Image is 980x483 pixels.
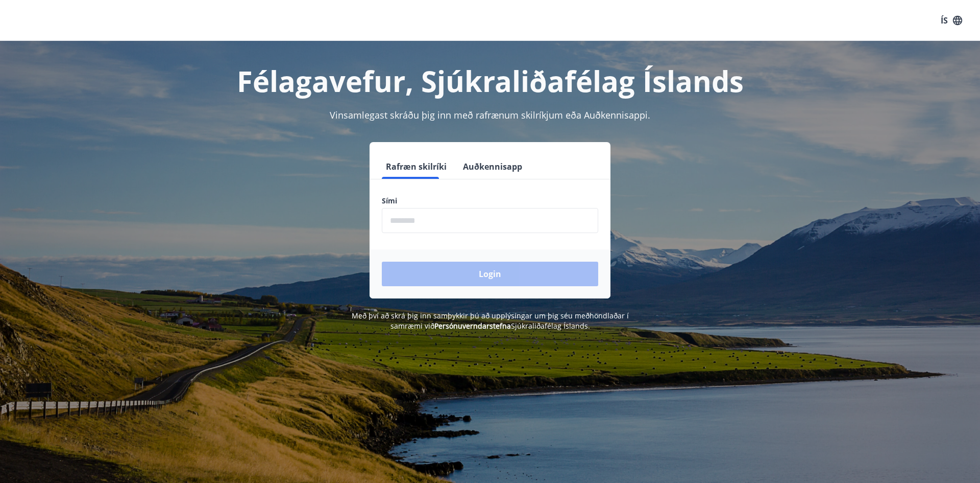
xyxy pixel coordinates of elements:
button: Auðkennisapp [459,154,526,179]
button: Rafræn skilríki [382,154,451,179]
label: Sími [382,196,598,206]
button: ÍS [935,11,968,30]
span: Vinsamlegast skráðu þig inn með rafrænum skilríkjum eða Auðkennisappi. [330,109,650,121]
span: Með því að skrá þig inn samþykkir þú að upplýsingar um þig séu meðhöndlaðar í samræmi við Sjúkral... [352,311,629,331]
h1: Félagavefur, Sjúkraliðafélag Íslands [135,61,845,100]
a: Persónuverndarstefna [434,321,511,331]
